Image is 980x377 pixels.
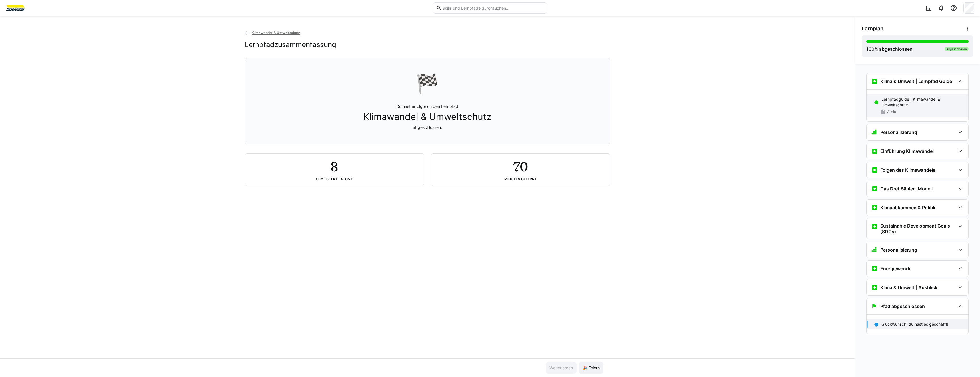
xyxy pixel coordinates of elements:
[880,78,952,84] h3: Klima & Umwelt | Lernpfad Guide
[582,365,601,371] span: 🎉 Feiern
[880,247,917,253] h3: Personalisierung
[880,303,925,309] h3: Pfad abgeschlossen
[945,47,969,51] div: Abgeschlossen
[880,205,935,210] h3: Klimaabkommen & Politik
[504,177,537,181] div: Minuten gelernt
[330,158,338,175] h2: 8
[862,25,883,32] span: Lernplan
[363,104,491,130] p: Du hast erfolgreich den Lernpfad abgeschlossen.
[866,46,913,52] div: % abgeschlossen
[416,72,439,94] div: 🏁
[880,186,933,192] h3: Das Drei-Säulen-Modell
[579,362,603,374] button: 🎉 Feiern
[881,96,964,108] p: Lernpfadguide | Klimawandel & Umweltschutz
[866,46,874,52] span: 100
[316,177,353,181] div: Gemeisterte Atome
[252,31,300,35] span: Klimawandel & Umweltschutz
[887,110,896,114] span: 3 min
[880,285,937,290] h3: Klima & Umwelt | Ausblick
[549,365,574,371] span: Weiterlernen
[880,167,935,173] h3: Folgen des Klimawandels
[442,5,544,11] input: Skills und Lernpfade durchsuchen…
[513,158,528,175] h2: 70
[881,321,948,327] p: Glückwunsch, du hast es geschafft!
[245,40,336,49] h2: Lernpfadzusammenfassung
[245,31,300,35] a: Klimawandel & Umweltschutz
[880,223,956,234] h3: Sustainable Development Goals (SDGs)
[546,362,577,374] button: Weiterlernen
[880,148,934,154] h3: Einführung Klimawandel
[880,129,917,135] h3: Personalisierung
[363,112,491,122] span: Klimawandel & Umweltschutz
[880,266,911,271] h3: Energiewende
